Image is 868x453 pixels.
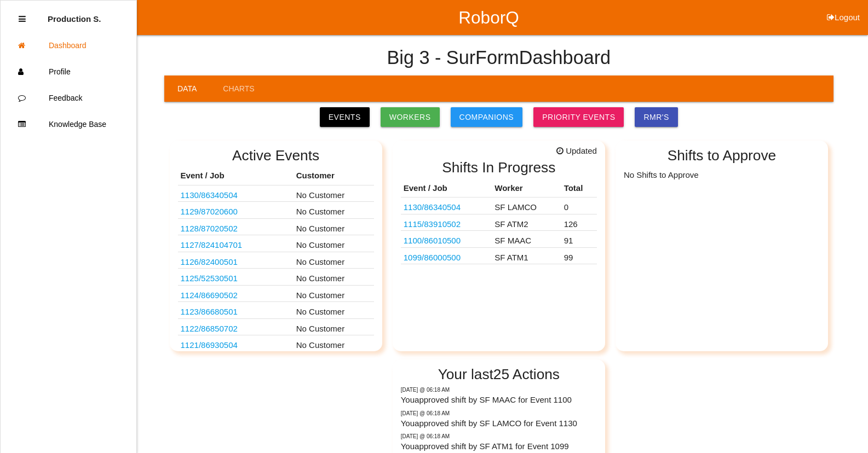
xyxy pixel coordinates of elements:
[635,107,677,127] a: RMR's
[181,257,238,266] a: 1126/82400501
[19,6,26,32] div: Close
[320,107,370,127] a: Events
[294,285,374,302] td: No Customer
[210,75,267,102] a: Charts
[294,252,374,269] td: No Customer
[401,231,597,248] tr: 0CD00022 LB BEV HALF SHAF PACKAGING
[181,240,243,249] a: 1127/824104701
[178,302,294,319] td: D1024160 - DEKA BATTERY
[178,269,294,286] td: HEMI COVER TIMING CHAIN VAC TRAY 0CD86761
[181,340,238,350] a: 1121/86930504
[492,247,561,264] td: SF ATM1
[48,6,101,24] p: Production Shifts
[561,247,597,264] td: 99
[401,214,492,231] td: D1016648R03 ATK M865 PROJECTILE TRAY
[178,202,294,219] td: HONDA T90X SF 45 X 48 PALLETS
[181,190,238,200] a: 1130/86340504
[178,218,294,235] td: HONDA T90X
[561,198,597,214] td: 0
[561,231,597,248] td: 91
[381,107,440,127] a: Workers
[401,432,597,440] p: Today @ 06:18 AM
[624,148,820,164] h2: Shifts to Approve
[404,236,461,245] a: 1100/86010500
[401,231,492,248] td: 0CD00022 LB BEV HALF SHAF PACKAGING
[401,409,597,417] p: Today @ 06:18 AM
[181,291,238,300] a: 1124/86690502
[178,252,294,269] td: D1003101R04 - FAURECIA TOP PAD TRAY
[1,111,136,137] a: Knowledge Base
[181,324,238,333] a: 1122/86850702
[401,198,597,214] tr: 86340504
[178,235,294,252] td: D1003101R04 - FAURECIA TOP PAD LID
[1,59,136,85] a: Profile
[401,247,492,264] td: 0CD00020 STELLANTIS LB BEV HALF SHAFT
[401,367,597,382] h2: Your last 25 Actions
[401,394,597,406] p: You approved shift by SF MAAC for Event 1100
[178,185,294,202] td: 86340504
[492,198,561,214] td: SF LAMCO
[294,318,374,335] td: No Customer
[401,440,597,453] p: You approved shift by SF ATM1 for Event 1099
[404,219,461,229] a: 1115/83910502
[294,167,374,185] th: Customer
[1,32,136,59] a: Dashboard
[404,253,461,262] a: 1099/86000500
[178,318,294,335] td: HF55G TN1934 TRAY
[556,145,597,158] span: Updated
[164,75,210,102] a: Data
[533,107,624,127] a: Priority Events
[294,218,374,235] td: No Customer
[294,235,374,252] td: No Customer
[401,214,597,231] tr: D1016648R03 ATK M865 PROJECTILE TRAY
[181,224,238,233] a: 1128/87020502
[178,148,374,164] h2: Active Events
[561,214,597,231] td: 126
[181,207,238,216] a: 1129/87020600
[561,179,597,198] th: Total
[492,214,561,231] td: SF ATM2
[178,285,294,302] td: D104465 - DEKA BATTERY - MEXICO
[294,185,374,202] td: No Customer
[451,107,523,127] a: Companions
[401,417,597,430] p: You approved shift by SF LAMCO for Event 1130
[178,335,294,352] td: TN1933 HF55M STATOR CORE
[401,198,492,214] td: 86340504
[294,269,374,286] td: No Customer
[401,179,492,198] th: Event / Job
[181,307,238,316] a: 1123/86680501
[401,160,597,176] h2: Shifts In Progress
[387,48,611,68] h4: Big 3 - SurForm Dashboard
[401,247,597,264] tr: 0CD00020 STELLANTIS LB BEV HALF SHAFT
[401,386,597,394] p: Today @ 06:18 AM
[404,202,461,212] a: 1130/86340504
[294,202,374,219] td: No Customer
[492,231,561,248] td: SF MAAC
[294,335,374,352] td: No Customer
[178,167,294,185] th: Event / Job
[624,167,820,181] p: No Shifts to Approve
[181,274,238,283] a: 1125/52530501
[492,179,561,198] th: Worker
[294,302,374,319] td: No Customer
[1,85,136,111] a: Feedback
